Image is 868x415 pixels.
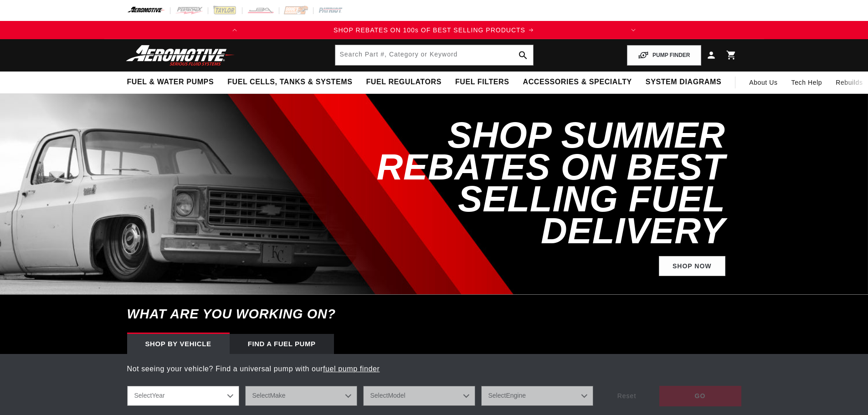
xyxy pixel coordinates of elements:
summary: System Diagrams [639,72,728,93]
button: Translation missing: en.sections.announcements.previous_announcement [226,21,244,39]
a: SHOP REBATES ON 100s OF BEST SELLING PRODUCTS [244,25,624,35]
select: Make [245,386,357,406]
summary: Tech Help [785,72,829,93]
button: PUMP FINDER [627,45,701,66]
span: Fuel Cells, Tanks & Systems [227,77,352,87]
select: Engine [481,386,593,406]
summary: Fuel Cells, Tanks & Systems [221,72,359,93]
span: Fuel Regulators [366,77,441,87]
span: Fuel & Water Pumps [127,77,214,87]
summary: Fuel Filters [448,72,516,93]
button: search button [513,45,533,65]
summary: Fuel & Water Pumps [120,72,221,93]
a: Shop Now [659,256,725,277]
select: Model [363,386,475,406]
select: Year [127,386,239,406]
span: Rebuilds [836,77,863,87]
a: fuel pump finder [323,365,380,373]
div: Find a Fuel Pump [230,334,334,354]
div: 1 of 2 [244,25,624,35]
button: Translation missing: en.sections.announcements.next_announcement [624,21,642,39]
slideshow-component: Translation missing: en.sections.announcements.announcement_bar [104,21,764,39]
summary: Accessories & Specialty [516,72,639,93]
p: Not seeing your vehicle? Find a universal pump with our [127,363,741,375]
div: Shop by vehicle [127,334,230,354]
summary: Fuel Regulators [359,72,448,93]
span: About Us [749,79,777,86]
div: Announcement [244,25,624,35]
input: Search by Part Number, Category or Keyword [335,45,533,65]
h2: SHOP SUMMER REBATES ON BEST SELLING FUEL DELIVERY [336,119,725,247]
a: About Us [742,72,784,93]
span: System Diagrams [646,77,721,87]
span: SHOP REBATES ON 100s OF BEST SELLING PRODUCTS [334,26,525,34]
span: Tech Help [791,77,822,87]
span: Accessories & Specialty [523,77,632,87]
h6: What are you working on? [104,295,764,333]
img: Aeromotive [123,45,237,66]
span: Fuel Filters [455,77,509,87]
